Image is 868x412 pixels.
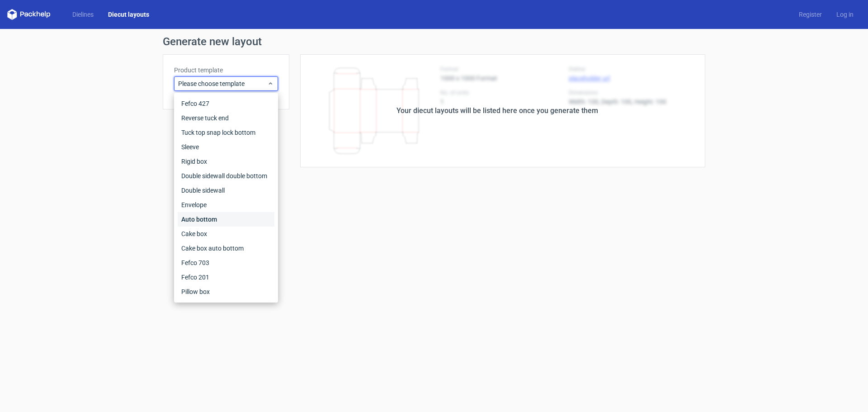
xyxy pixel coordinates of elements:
[792,10,829,19] a: Register
[178,140,274,154] div: Sleeve
[178,154,274,169] div: Rigid box
[174,66,278,75] label: Product template
[178,270,274,284] div: Fefco 201
[163,36,705,47] h1: Generate new layout
[178,227,274,241] div: Cake box
[178,125,274,140] div: Tuck top snap lock bottom
[829,10,861,19] a: Log in
[101,10,156,19] a: Diecut layouts
[178,256,274,270] div: Fefco 703
[178,111,274,125] div: Reverse tuck end
[178,96,274,111] div: Fefco 427
[178,212,274,227] div: Auto bottom
[178,198,274,212] div: Envelope
[178,284,274,299] div: Pillow box
[65,10,101,19] a: Dielines
[178,79,267,88] span: Please choose template
[178,183,274,198] div: Double sidewall
[178,169,274,183] div: Double sidewall double bottom
[178,241,274,256] div: Cake box auto bottom
[396,105,598,116] div: Your diecut layouts will be listed here once you generate them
